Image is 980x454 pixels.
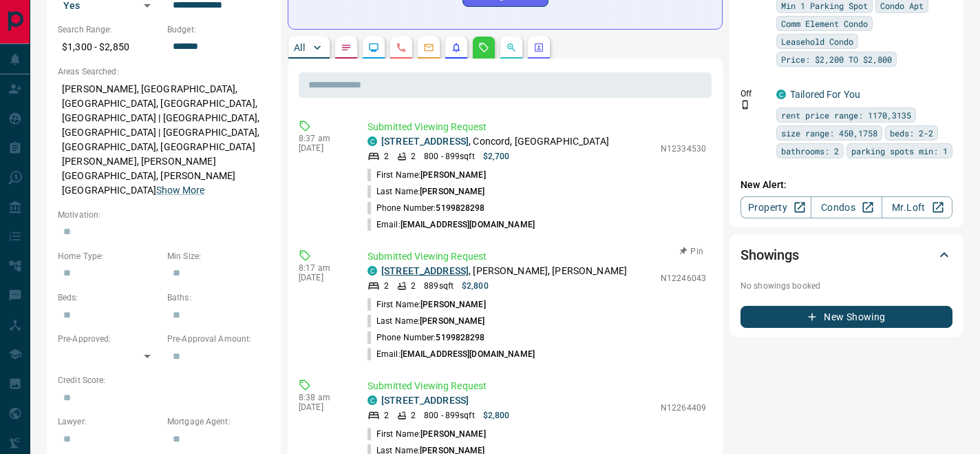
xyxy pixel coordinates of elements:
[299,393,347,402] p: 8:38 am
[58,209,270,221] p: Motivation:
[396,42,407,53] svg: Calls
[367,249,706,264] p: Submitted Viewing Request
[294,43,305,52] p: All
[790,89,860,100] a: Tailored For You
[367,428,486,440] p: First Name:
[367,136,377,146] div: condos.ca
[781,126,877,140] span: size range: 450,1758
[299,134,347,143] p: 8:37 am
[781,108,911,122] span: rent price range: 1170,3135
[368,42,379,53] svg: Lead Browsing Activity
[781,52,892,66] span: Price: $2,200 TO $2,800
[367,120,706,134] p: Submitted Viewing Request
[367,348,535,360] p: Email:
[384,150,389,163] p: 2
[367,315,485,327] p: Last Name:
[367,185,485,198] p: Last Name:
[381,265,469,276] a: [STREET_ADDRESS]
[58,250,160,262] p: Home Type:
[299,263,347,273] p: 8:17 am
[781,17,868,30] span: Comm Element Condo
[436,333,484,342] span: 5199828298
[483,150,510,163] p: $2,700
[381,395,469,406] a: [STREET_ADDRESS]
[58,36,160,59] p: $1,300 - $2,850
[367,202,485,214] p: Phone Number:
[420,300,485,309] span: [PERSON_NAME]
[462,280,489,292] p: $2,800
[367,331,485,344] p: Phone Number:
[420,170,485,180] span: [PERSON_NAME]
[58,23,160,36] p: Search Range:
[741,196,811,218] a: Property
[58,415,160,428] p: Lawyer:
[367,169,486,181] p: First Name:
[420,429,485,439] span: [PERSON_NAME]
[401,349,535,359] span: [EMAIL_ADDRESS][DOMAIN_NAME]
[882,196,952,218] a: Mr.Loft
[478,42,489,53] svg: Requests
[661,272,706,285] p: N12246043
[299,273,347,282] p: [DATE]
[661,143,706,155] p: N12334530
[741,178,952,192] p: New Alert:
[367,218,535,231] p: Email:
[367,379,706,393] p: Submitted Viewing Request
[58,333,160,345] p: Pre-Approved:
[776,90,786,99] div: condos.ca
[436,203,484,213] span: 5199828298
[741,87,768,100] p: Off
[381,136,469,147] a: [STREET_ADDRESS]
[451,42,462,53] svg: Listing Alerts
[58,291,160,304] p: Beds:
[741,238,952,271] div: Showings
[781,34,853,48] span: Leasehold Condo
[384,409,389,422] p: 2
[167,291,270,304] p: Baths:
[506,42,517,53] svg: Opportunities
[411,409,416,422] p: 2
[483,409,510,422] p: $2,800
[741,306,952,328] button: New Showing
[381,134,609,149] p: , Concord, [GEOGRAPHIC_DATA]
[424,409,474,422] p: 800 - 899 sqft
[167,23,270,36] p: Budget:
[420,316,484,326] span: [PERSON_NAME]
[167,333,270,345] p: Pre-Approval Amount:
[167,250,270,262] p: Min Size:
[672,245,712,258] button: Pin
[384,280,389,292] p: 2
[811,196,882,218] a: Condos
[367,395,377,405] div: condos.ca
[401,220,535,229] span: [EMAIL_ADDRESS][DOMAIN_NAME]
[58,78,270,202] p: [PERSON_NAME], [GEOGRAPHIC_DATA], [GEOGRAPHIC_DATA], [GEOGRAPHIC_DATA], [GEOGRAPHIC_DATA] | [GEOG...
[58,65,270,78] p: Areas Searched:
[381,264,627,278] p: , [PERSON_NAME], [PERSON_NAME]
[661,402,706,414] p: N12264409
[851,144,948,158] span: parking spots min: 1
[411,150,416,163] p: 2
[341,42,352,53] svg: Notes
[367,298,486,311] p: First Name:
[741,280,952,292] p: No showings booked
[781,144,839,158] span: bathrooms: 2
[424,150,474,163] p: 800 - 899 sqft
[299,143,347,153] p: [DATE]
[156,183,204,198] button: Show More
[424,280,454,292] p: 889 sqft
[299,402,347,412] p: [DATE]
[533,42,544,53] svg: Agent Actions
[741,244,799,266] h2: Showings
[420,187,484,196] span: [PERSON_NAME]
[167,415,270,428] p: Mortgage Agent:
[423,42,434,53] svg: Emails
[741,100,750,110] svg: Push Notification Only
[411,280,416,292] p: 2
[58,374,270,386] p: Credit Score:
[890,126,933,140] span: beds: 2-2
[367,266,377,276] div: condos.ca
